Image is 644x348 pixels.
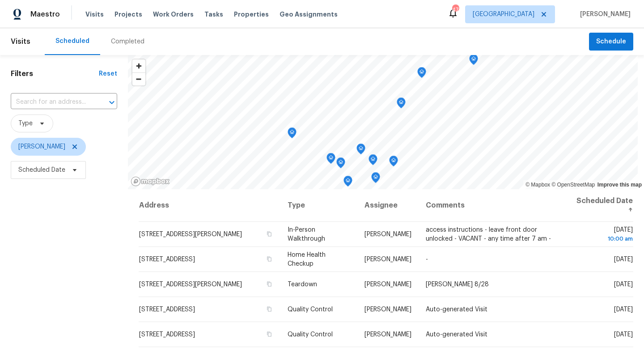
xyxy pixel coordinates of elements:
[131,176,170,187] a: Mapbox homepage
[288,227,325,242] span: In-Person Walkthrough
[265,280,273,288] button: Copy Address
[265,230,273,238] button: Copy Address
[364,256,411,263] span: [PERSON_NAME]
[356,144,365,157] div: Map marker
[426,331,487,338] span: Auto-generated Visit
[288,252,326,267] span: Home Health Checkup
[153,10,194,19] span: Work Orders
[18,142,65,151] span: [PERSON_NAME]
[139,331,195,338] span: [STREET_ADDRESS]
[357,189,419,222] th: Assignee
[139,306,195,313] span: [STREET_ADDRESS]
[614,256,633,263] span: [DATE]
[85,10,104,19] span: Visits
[11,32,30,51] span: Visits
[364,306,411,313] span: [PERSON_NAME]
[343,176,352,190] div: Map marker
[106,96,118,109] button: Open
[596,36,626,47] span: Schedule
[11,69,99,78] h1: Filters
[614,331,633,338] span: [DATE]
[473,10,534,19] span: [GEOGRAPHIC_DATA]
[326,153,335,167] div: Map marker
[18,166,65,174] span: Scheduled Date
[114,10,142,19] span: Projects
[551,182,595,188] a: OpenStreetMap
[614,306,633,313] span: [DATE]
[397,98,406,111] div: Map marker
[597,182,642,188] a: Improve this map
[426,306,487,313] span: Auto-generated Visit
[139,189,280,222] th: Address
[132,59,145,72] button: Zoom in
[336,157,345,171] div: Map marker
[132,72,145,85] button: Zoom out
[99,69,117,78] div: Reset
[574,234,633,243] div: 10:00 am
[389,156,398,170] div: Map marker
[265,330,273,338] button: Copy Address
[265,255,273,263] button: Copy Address
[452,5,458,14] div: 47
[614,281,633,288] span: [DATE]
[288,127,297,141] div: Map marker
[30,10,60,19] span: Maestro
[574,227,633,243] span: [DATE]
[525,182,550,188] a: Mapbox
[18,119,33,128] span: Type
[426,227,551,242] span: access instructions - leave front door unlocked - VACANT - any time after 7 am -
[265,305,273,313] button: Copy Address
[364,331,411,338] span: [PERSON_NAME]
[234,10,269,19] span: Properties
[11,95,92,109] input: Search for an address...
[576,10,631,19] span: [PERSON_NAME]
[417,67,426,81] div: Map marker
[139,256,195,263] span: [STREET_ADDRESS]
[469,54,478,68] div: Map marker
[128,55,638,189] canvas: Map
[288,306,333,313] span: Quality Control
[369,154,377,168] div: Map marker
[364,281,411,288] span: [PERSON_NAME]
[567,189,633,222] th: Scheduled Date ↑
[55,37,89,46] div: Scheduled
[280,10,338,19] span: Geo Assignments
[288,281,317,288] span: Teardown
[139,281,242,288] span: [STREET_ADDRESS][PERSON_NAME]
[280,189,357,222] th: Type
[204,11,223,17] span: Tasks
[364,231,411,238] span: [PERSON_NAME]
[132,73,145,85] span: Zoom out
[111,37,144,46] div: Completed
[419,189,567,222] th: Comments
[589,33,633,51] button: Schedule
[426,281,489,288] span: [PERSON_NAME] 8/28
[371,172,380,186] div: Map marker
[288,331,333,338] span: Quality Control
[426,256,428,263] span: -
[139,231,242,238] span: [STREET_ADDRESS][PERSON_NAME]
